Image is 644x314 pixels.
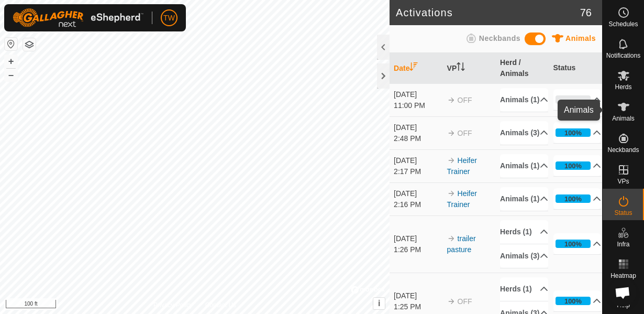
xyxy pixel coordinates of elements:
[205,300,236,310] a: Contact Us
[565,34,596,42] span: Animals
[549,53,602,84] th: Status
[500,244,548,268] p-accordion-header: Animals (3)
[617,302,630,308] span: Help
[447,156,477,176] a: Heifer Trainer
[564,296,582,306] div: 100%
[5,38,17,50] button: Reset Map
[394,122,442,133] div: [DATE]
[458,96,472,104] span: OFF
[447,189,477,209] a: Heifer Trainer
[447,234,456,243] img: arrow
[553,290,602,311] p-accordion-header: 100%
[500,121,548,145] p-accordion-header: Animals (3)
[394,166,442,177] div: 2:17 PM
[163,13,175,24] span: TW
[556,161,591,170] div: 100%
[447,189,456,198] img: arrow
[390,53,442,84] th: Date
[500,277,548,301] p-accordion-header: Herds (1)
[447,156,456,165] img: arrow
[500,154,548,178] p-accordion-header: Animals (1)
[394,301,442,312] div: 1:25 PM
[447,234,476,254] a: trailer pasture
[564,194,582,204] div: 100%
[5,55,17,68] button: +
[564,128,582,138] div: 100%
[458,297,472,306] span: OFF
[479,34,520,42] span: Neckbands
[13,8,143,27] img: Gallagher Logo
[610,273,636,279] span: Heatmap
[607,147,639,153] span: Neckbands
[394,100,442,111] div: 11:00 PM
[612,115,635,122] span: Animals
[443,53,496,84] th: VP
[556,240,591,248] div: 100%
[500,187,548,211] p-accordion-header: Animals (1)
[556,128,591,137] div: 100%
[394,290,442,301] div: [DATE]
[553,155,602,176] p-accordion-header: 100%
[373,298,385,309] button: i
[556,194,591,203] div: 100%
[608,21,638,27] span: Schedules
[603,283,644,312] a: Help
[394,233,442,244] div: [DATE]
[394,244,442,255] div: 1:26 PM
[580,5,592,20] span: 76
[606,52,640,59] span: Notifications
[394,155,442,166] div: [DATE]
[394,188,442,199] div: [DATE]
[409,64,418,72] p-sorticon: Activate to sort
[394,199,442,210] div: 2:16 PM
[457,64,465,72] p-sorticon: Activate to sort
[153,300,193,310] a: Privacy Policy
[564,161,582,171] div: 100%
[396,6,580,19] h2: Activations
[556,297,591,305] div: 100%
[447,129,456,137] img: arrow
[394,133,442,144] div: 2:48 PM
[447,297,456,306] img: arrow
[394,89,442,100] div: [DATE]
[614,210,632,216] span: Status
[608,278,637,307] div: Open chat
[564,239,582,249] div: 100%
[23,38,36,51] button: Map Layers
[556,95,591,104] div: 0%
[553,122,602,143] p-accordion-header: 100%
[553,233,602,254] p-accordion-header: 100%
[458,129,472,137] span: OFF
[447,96,456,104] img: arrow
[617,178,629,185] span: VPs
[378,299,380,308] span: i
[500,220,548,244] p-accordion-header: Herds (1)
[553,188,602,209] p-accordion-header: 100%
[615,84,631,90] span: Herds
[5,69,17,81] button: –
[500,88,548,112] p-accordion-header: Animals (1)
[617,241,629,247] span: Infra
[496,53,549,84] th: Herd / Animals
[553,89,602,110] p-accordion-header: 0%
